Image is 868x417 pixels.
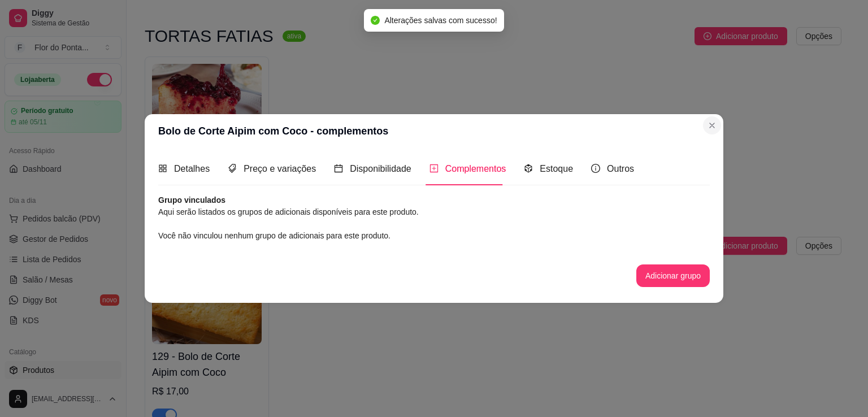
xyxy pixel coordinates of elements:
[228,164,237,173] span: tags
[540,164,573,173] span: Estoque
[244,164,316,173] span: Preço e variações
[174,164,210,173] span: Detalhes
[350,164,411,173] span: Disponibilidade
[445,164,506,173] span: Complementos
[158,194,710,206] article: Grupo vinculados
[145,114,723,148] header: Bolo de Corte Aipim com Coco - complementos
[591,164,600,173] span: info-circle
[429,164,439,173] span: plus-square
[607,164,634,173] span: Outros
[636,264,710,287] button: Adicionar grupo
[158,231,390,240] span: Você não vinculou nenhum grupo de adicionais para este produto.
[334,164,343,173] span: calendar
[384,16,497,25] span: Alterações salvas com sucesso!
[158,206,710,218] article: Aqui serão listados os grupos de adicionais disponíveis para este produto.
[158,164,167,173] span: appstore
[703,116,721,134] button: Close
[524,164,533,173] span: code-sandbox
[371,16,380,25] span: check-circle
